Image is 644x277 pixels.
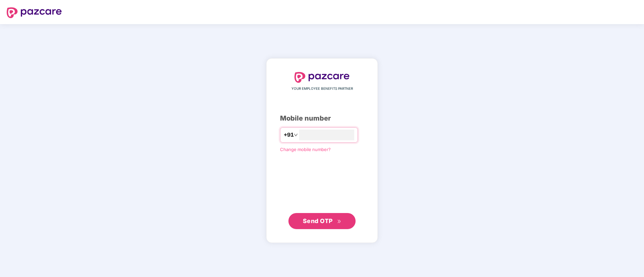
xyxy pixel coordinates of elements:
[280,147,331,152] a: Change mobile number?
[337,219,341,224] span: double-right
[291,86,353,91] span: YOUR EMPLOYEE BENEFITS PARTNER
[284,131,294,139] span: +91
[280,113,364,124] div: Mobile number
[294,133,298,137] span: down
[288,213,356,229] button: Send OTPdouble-right
[294,72,350,83] img: logo
[303,217,333,224] span: Send OTP
[7,7,62,18] img: logo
